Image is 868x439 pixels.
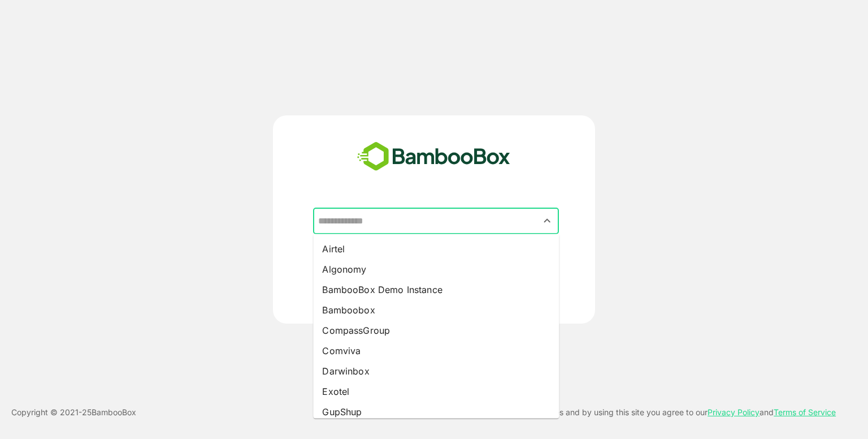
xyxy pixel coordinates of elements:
[313,239,559,259] li: Airtel
[774,407,836,417] a: Terms of Service
[313,381,559,402] li: Exotel
[313,320,559,341] li: CompassGroup
[540,213,555,229] button: Close
[313,402,559,422] li: GupShup
[483,406,836,419] p: This site uses cookies and by using this site you agree to our and
[313,300,559,320] li: Bamboobox
[313,361,559,381] li: Darwinbox
[313,341,559,361] li: Comviva
[708,407,759,417] a: Privacy Policy
[313,279,559,300] li: BambooBox Demo Instance
[313,259,559,279] li: Algonomy
[351,138,517,175] img: bamboobox
[11,406,136,419] p: Copyright © 2021- 25 BambooBox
